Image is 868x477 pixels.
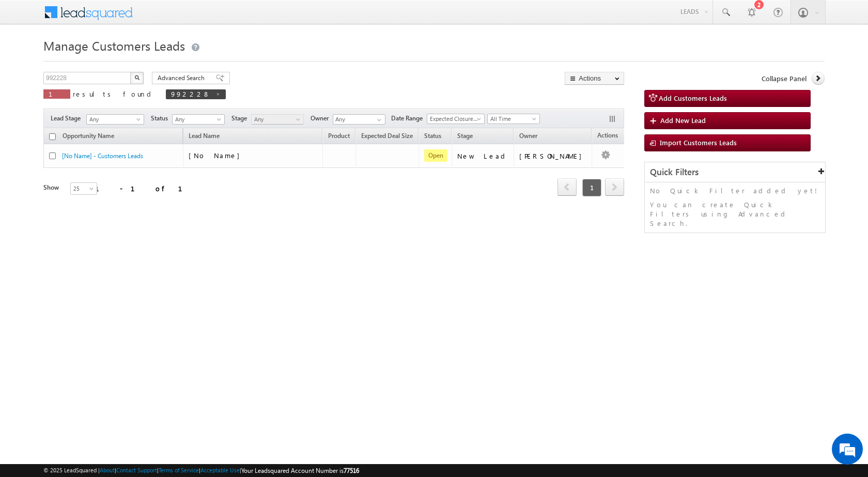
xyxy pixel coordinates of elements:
[43,37,185,54] span: Manage Customers Leads
[659,94,727,102] span: Add Customers Leads
[51,114,85,123] span: Lead Stage
[151,114,172,123] span: Status
[361,132,413,140] span: Expected Deal Size
[43,183,62,192] div: Show
[95,182,195,194] div: 1 - 1 of 1
[419,130,446,144] a: Status
[86,114,144,125] a: Any
[173,115,222,124] span: Any
[645,162,825,182] div: Quick Filters
[251,114,304,125] a: Any
[344,467,359,474] span: 77516
[762,74,807,83] span: Collapse Panel
[519,132,537,140] span: Owner
[356,130,418,144] a: Expected Deal Size
[457,132,473,140] span: Stage
[660,116,706,125] span: Add New Lead
[592,130,623,143] span: Actions
[159,467,199,473] a: Terms of Service
[557,178,577,196] span: prev
[488,114,537,124] span: All Time
[424,149,447,162] span: Open
[183,130,225,144] span: Lead Name
[71,184,98,193] span: 25
[171,89,210,98] span: 992228
[63,132,114,140] span: Opportunity Name
[328,132,350,140] span: Product
[100,467,115,473] a: About
[134,75,139,80] img: Search
[457,151,509,161] div: New Lead
[557,179,577,196] a: prev
[371,115,384,125] a: Show All Items
[519,151,587,161] div: [PERSON_NAME]
[660,138,737,147] span: Import Customers Leads
[311,114,333,123] span: Owner
[189,151,245,160] span: [No Name]
[62,152,143,160] a: [No Name] - Customers Leads
[158,73,208,83] span: Advanced Search
[57,130,119,144] a: Opportunity Name
[582,179,601,196] span: 1
[427,114,481,124] span: Expected Closure Date
[49,89,65,98] span: 1
[605,179,624,196] a: next
[73,89,155,98] span: results found
[200,467,240,473] a: Acceptable Use
[116,467,157,473] a: Contact Support
[650,200,820,228] p: You can create Quick Filters using Advanced Search.
[49,133,56,140] input: Check all records
[391,114,427,123] span: Date Range
[333,114,385,125] input: Type to Search
[565,72,624,85] button: Actions
[452,130,478,144] a: Stage
[487,114,540,124] a: All Time
[241,467,359,474] span: Your Leadsquared Account Number is
[605,178,624,196] span: next
[252,115,301,124] span: Any
[427,114,485,124] a: Expected Closure Date
[43,466,359,475] span: © 2025 LeadSquared | | | | |
[70,182,97,195] a: 25
[231,114,251,123] span: Stage
[650,186,820,195] p: No Quick Filter added yet!
[87,115,141,124] span: Any
[172,114,225,125] a: Any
